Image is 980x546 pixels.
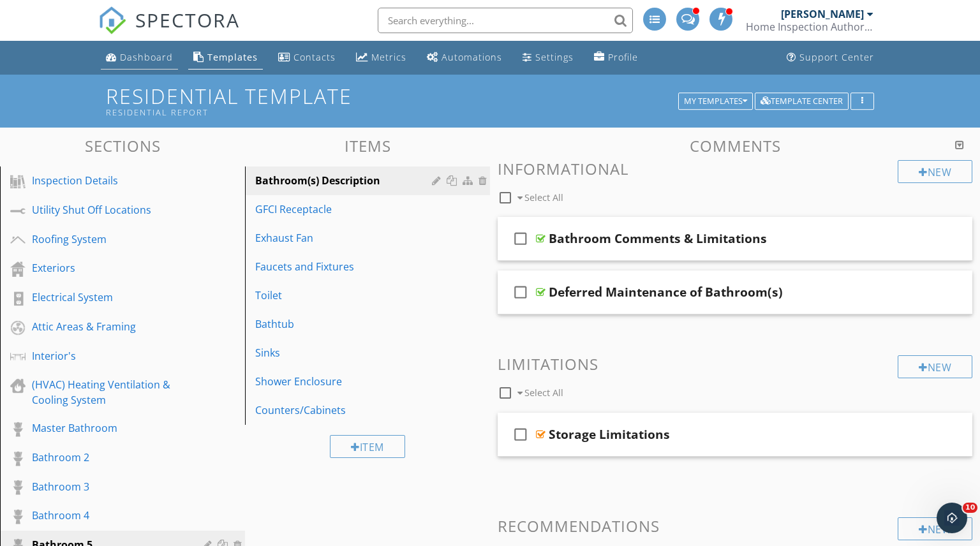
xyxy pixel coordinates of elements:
[255,288,436,303] div: Toilet
[32,377,184,408] div: (HVAC) Heating Ventilation & Cooling System
[32,290,184,305] div: Electrical System
[255,259,436,274] div: Faucets and Fixtures
[273,46,341,70] a: Contacts
[98,17,240,44] a: SPECTORA
[608,51,638,63] div: Profile
[684,97,747,106] div: My Templates
[255,402,436,418] div: Counters/Cabinets
[898,517,972,540] div: New
[799,51,874,63] div: Support Center
[535,51,574,63] div: Settings
[188,46,263,70] a: Templates
[120,51,173,63] div: Dashboard
[442,51,502,63] div: Automations
[32,479,184,494] div: Bathroom 3
[106,85,873,117] h1: Residential Template
[549,427,670,442] div: Storage Limitations
[32,348,184,364] div: Interior's
[898,160,972,183] div: New
[330,435,405,458] div: Item
[351,46,412,70] a: Metrics
[32,450,184,465] div: Bathroom 2
[255,173,436,188] div: Bathroom(s) Description
[32,260,184,276] div: Exteriors
[589,46,643,70] a: Company Profile
[549,231,767,246] div: Bathroom Comments & Limitations
[255,202,436,217] div: GFCI Receptacle
[746,20,873,33] div: Home Inspection Authority LLC
[255,316,436,332] div: Bathtub
[255,374,436,389] div: Shower Enclosure
[32,319,184,334] div: Attic Areas & Framing
[755,92,849,110] button: Template Center
[498,137,972,154] h3: Comments
[245,137,490,154] h3: Items
[498,160,972,177] h3: Informational
[32,232,184,247] div: Roofing System
[135,6,240,33] span: SPECTORA
[32,202,184,218] div: Utility Shut Off Locations
[937,503,967,533] iframe: Intercom live chat
[32,420,184,436] div: Master Bathroom
[782,46,879,70] a: Support Center
[371,51,406,63] div: Metrics
[498,355,972,373] h3: Limitations
[549,284,783,300] div: Deferred Maintenance of Bathroom(s)
[98,6,126,34] img: The Best Home Inspection Software - Spectora
[32,173,184,188] div: Inspection Details
[255,345,436,360] div: Sinks
[898,355,972,378] div: New
[293,51,336,63] div: Contacts
[207,51,258,63] div: Templates
[255,230,436,246] div: Exhaust Fan
[524,191,563,203] span: Select All
[517,46,579,70] a: Settings
[781,8,864,20] div: [PERSON_NAME]
[510,223,531,254] i: check_box_outline_blank
[678,92,753,110] button: My Templates
[963,503,977,513] span: 10
[510,277,531,307] i: check_box_outline_blank
[761,97,843,106] div: Template Center
[498,517,972,535] h3: Recommendations
[106,107,682,117] div: Residential Report
[422,46,507,70] a: Automations (Advanced)
[524,387,563,399] span: Select All
[378,8,633,33] input: Search everything...
[32,508,184,523] div: Bathroom 4
[510,419,531,450] i: check_box_outline_blank
[755,94,849,106] a: Template Center
[101,46,178,70] a: Dashboard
